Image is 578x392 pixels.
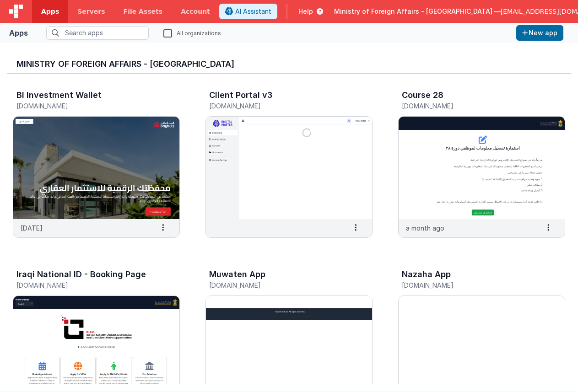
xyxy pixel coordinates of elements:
span: Servers [77,7,105,16]
h5: [DOMAIN_NAME] [16,102,157,109]
h3: Ministry of Foreign Affairs - [GEOGRAPHIC_DATA] [16,59,562,69]
span: Apps [41,7,59,16]
h5: [DOMAIN_NAME] [16,282,157,289]
h5: [DOMAIN_NAME] [402,282,542,289]
h5: [DOMAIN_NAME] [402,102,542,109]
div: Apps [9,27,28,38]
label: All organizations [163,28,221,37]
h3: Nazaha App [402,270,451,279]
p: [DATE] [21,223,43,233]
span: File Assets [124,7,163,16]
h5: [DOMAIN_NAME] [209,102,350,109]
button: AI Assistant [219,4,277,19]
h3: Client Portal v3 [209,91,272,100]
h5: [DOMAIN_NAME] [209,282,350,289]
p: a month ago [406,223,444,233]
h3: Muwaten App [209,270,265,279]
h3: Iraqi National ID - Booking Page [16,270,146,279]
span: AI Assistant [235,7,271,16]
span: Ministry of Foreign Affairs - [GEOGRAPHIC_DATA] — [334,7,501,16]
h3: BI Investment Wallet [16,91,102,100]
button: New app [516,25,563,41]
input: Search apps [46,26,149,40]
h3: Course 28 [402,91,443,100]
span: Help [298,7,313,16]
